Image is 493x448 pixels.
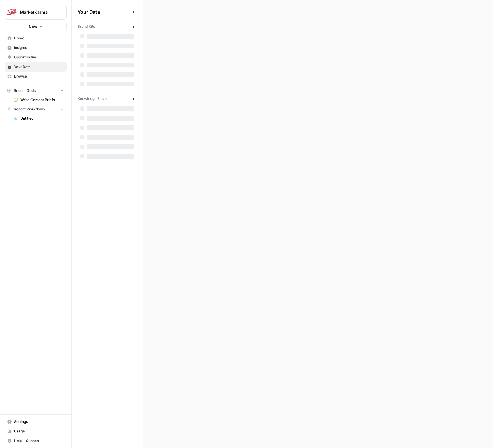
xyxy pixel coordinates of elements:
[5,5,67,20] button: Workspace: MarketKarma
[5,33,67,43] a: Home
[14,419,64,424] span: Settings
[14,74,64,79] span: Browse
[20,9,56,15] span: MarketKarma
[20,97,64,103] span: Write Content Briefs
[5,43,67,52] a: Insights
[14,429,64,434] span: Usage
[7,7,18,18] img: MarketKarma Logo
[5,62,67,72] a: Your Data
[5,52,67,62] a: Opportunities
[14,35,64,41] span: Home
[5,417,67,427] a: Settings
[11,95,67,105] a: Write Content Briefs
[14,106,45,112] span: Recent Workflows
[14,45,64,50] span: Insights
[78,24,95,29] span: Brand Kits
[14,438,64,444] span: Help + Support
[78,96,107,101] span: Knowledge Bases
[5,105,67,114] button: Recent Workflows
[5,72,67,81] a: Browse
[5,22,67,31] button: New
[5,86,67,95] button: Recent Grids
[20,116,64,121] span: Untitled
[78,8,130,16] span: Your Data
[5,436,67,446] button: Help + Support
[11,114,67,123] a: Untitled
[14,55,64,60] span: Opportunities
[14,64,64,69] span: Your Data
[5,427,67,436] a: Usage
[14,88,36,93] span: Recent Grids
[29,24,37,30] span: New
